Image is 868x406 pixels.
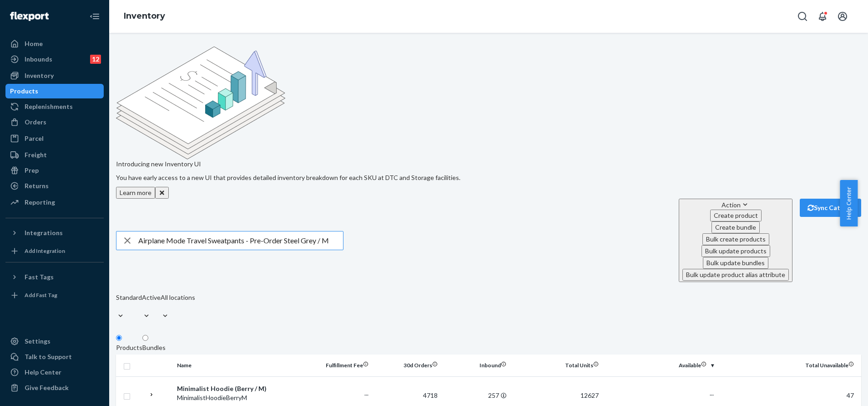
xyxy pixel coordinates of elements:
button: Create bundle [712,221,760,233]
button: Open notifications [813,7,832,26]
th: Inbound [441,355,510,376]
div: All locations [161,293,195,302]
th: Total Unavailable [717,355,861,376]
button: Bulk update product alias attribute [682,269,789,281]
input: Bundles [142,335,148,341]
div: Active [142,293,161,302]
button: Integrations [5,226,104,240]
a: Replenishments [5,99,104,114]
p: You have early access to a new UI that provides detailed inventory breakdown for each SKU at DTC ... [116,173,861,182]
a: Settings [5,334,104,349]
input: All locations [161,302,161,311]
div: Prep [25,166,39,175]
button: Bulk update bundles [703,257,768,269]
div: Products [10,87,38,96]
a: Products [5,84,104,98]
button: ActionCreate productCreate bundleBulk create productsBulk update productsBulk update bundlesBulk ... [679,199,792,282]
a: Parcel [5,131,104,146]
div: Reporting [25,198,55,207]
a: Add Integration [5,244,104,258]
div: Replenishments [25,102,73,111]
div: Minimalist Hoodie (Berry / M) [177,384,299,393]
div: Action [682,200,789,210]
input: Active [142,302,143,311]
button: Learn more [116,187,155,199]
input: Search inventory by name or sku [138,231,343,250]
button: Bulk update products [701,245,770,257]
div: Standard [116,293,142,302]
div: MinimalistHoodieBerryM [177,393,299,402]
div: Bundles [142,343,166,352]
a: Inbounds12 [5,52,104,67]
span: Bulk update bundles [707,259,765,267]
div: Add Fast Tag [25,291,57,299]
div: 12 [90,55,101,64]
span: 12627 [580,391,599,399]
a: Prep [5,163,104,178]
a: Help Center [5,365,104,380]
ol: breadcrumbs [116,3,172,30]
th: Available [602,355,717,376]
p: Introducing new Inventory UI [116,159,861,169]
div: Add Integration [25,247,65,255]
div: Talk to Support [25,352,72,361]
a: Orders [5,115,104,129]
div: Fast Tags [25,272,54,282]
a: Inventory [5,68,104,83]
div: Inventory [25,71,54,80]
div: Help Center [25,368,61,377]
button: Open account menu [833,7,852,26]
a: Reporting [5,195,104,210]
th: Name [173,355,303,376]
div: Inbounds [25,55,52,64]
img: Flexport logo [10,12,49,21]
button: Give Feedback [5,380,104,395]
button: Bulk create products [702,233,769,245]
span: Bulk update product alias attribute [686,271,785,278]
div: Home [25,39,43,48]
span: Create product [714,211,758,219]
button: Open Search Box [793,7,812,26]
div: Settings [25,337,50,346]
div: Freight [25,150,47,159]
div: Parcel [25,134,44,143]
span: 47 [847,391,854,399]
div: Give Feedback [25,383,69,392]
input: Products [116,335,122,341]
button: Close Navigation [86,7,104,26]
input: Standard [116,302,117,311]
img: new-reports-banner-icon.82668bd98b6a51aee86340f2a7b77ae3.png [116,46,285,159]
div: Products [116,343,142,352]
button: Help Center [840,180,858,226]
span: Support [18,6,51,15]
p: ... [307,389,368,398]
a: Add Fast Tag [5,288,104,303]
div: Returns [25,181,49,190]
button: Sync Catalog [800,199,861,217]
button: Create product [710,210,762,221]
th: Total Units [510,355,602,376]
div: Orders [25,118,46,127]
span: Create bundle [715,223,756,231]
a: Returns [5,179,104,193]
div: Integrations [25,228,63,237]
button: Close [155,187,169,199]
p: ... [606,389,714,398]
a: Home [5,36,104,51]
th: Fulfillment Fee [303,355,372,376]
a: Inventory [124,11,165,21]
button: Talk to Support [5,349,104,364]
span: Bulk update products [705,247,767,255]
a: Freight [5,148,104,162]
button: Fast Tags [5,270,104,284]
th: 30d Orders [372,355,441,376]
span: Bulk create products [706,235,766,243]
